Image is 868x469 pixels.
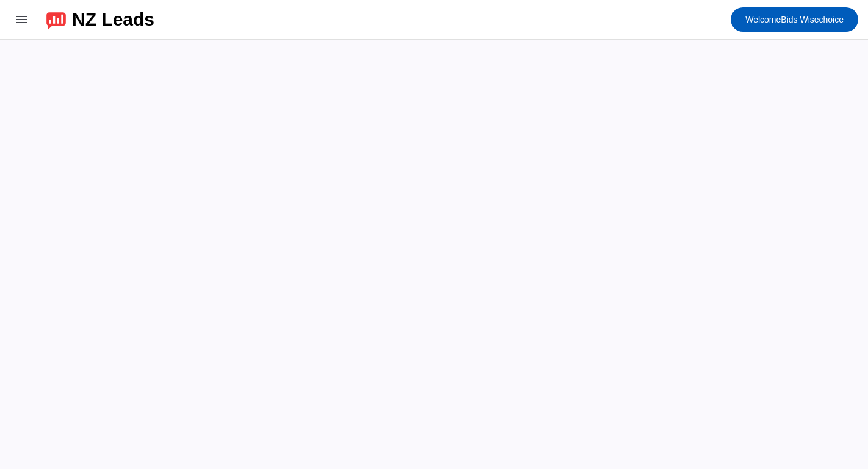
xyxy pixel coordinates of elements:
span: Bids Wisechoice [745,11,844,28]
span: Welcome [745,15,781,24]
div: NZ Leads [72,11,154,28]
button: WelcomeBids Wisechoice [731,7,858,32]
img: logo [46,9,66,30]
mat-icon: menu [15,12,29,27]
